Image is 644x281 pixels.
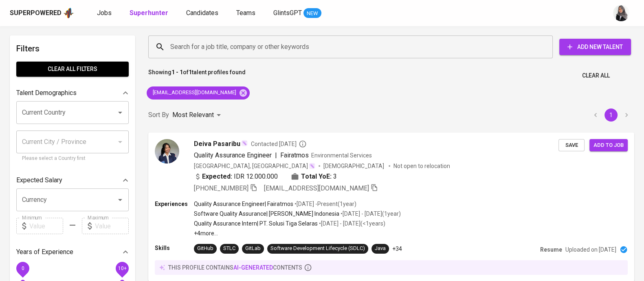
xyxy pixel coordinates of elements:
a: Jobs [97,8,113,18]
a: GlintsGPT NEW [273,8,321,18]
b: 1 [189,69,192,75]
div: Years of Experience [16,244,129,260]
b: Total YoE: [301,172,332,181]
span: GlintsGPT [273,9,302,17]
span: Clear All [582,71,610,81]
a: Superhunter [130,8,170,18]
div: IDR 12.000.000 [194,172,278,181]
span: Fairatmos [280,151,309,159]
p: this profile contains contents [168,263,302,272]
p: Talent Demographics [16,88,77,98]
a: Candidates [186,8,220,18]
button: Clear All filters [16,62,129,77]
span: Save [563,141,580,150]
button: Add to job [589,139,628,152]
span: Quality Assurance Engineer [194,151,272,159]
p: Uploaded on [DATE] [565,246,616,254]
p: Most Relevant [172,110,214,120]
span: Contacted [DATE] [251,140,307,148]
p: Quality Assurance Intern | PT. Solusi Tiga Selaras [194,219,318,228]
svg: By Batam recruiter [299,140,307,148]
p: +4 more ... [194,229,401,237]
div: Software Development Lifecycle (SDLC) [270,245,365,252]
input: Value [29,218,63,234]
b: Superhunter [130,9,168,17]
span: 10+ [118,266,126,271]
span: [EMAIL_ADDRESS][DOMAIN_NAME] [264,184,369,192]
div: GitHub [197,245,213,252]
p: Please select a Country first [22,155,123,163]
span: [EMAIL_ADDRESS][DOMAIN_NAME] [147,89,241,97]
div: STLC [223,245,235,252]
div: Most Relevant [172,108,224,123]
p: Expected Salary [16,175,62,185]
p: Software Quality Assurance | [PERSON_NAME] Indonesia [194,210,339,218]
button: Clear All [579,68,613,83]
h6: Filters [16,42,129,55]
div: Expected Salary [16,172,129,188]
img: sinta.windasari@glints.com [613,5,629,21]
div: [EMAIL_ADDRESS][DOMAIN_NAME] [147,86,250,100]
span: Teams [236,9,255,17]
a: Superpoweredapp logo [10,7,74,19]
span: Jobs [97,9,112,17]
button: Save [558,139,585,152]
div: Java [375,245,386,252]
div: [GEOGRAPHIC_DATA], [GEOGRAPHIC_DATA] [194,162,315,170]
button: Add New Talent [559,39,631,55]
span: Add New Talent [566,42,624,52]
button: Open [114,194,126,206]
img: 4a881c04924b60396f06475dfc6ef7a1.jpg [155,139,179,164]
span: Clear All filters [23,64,122,74]
b: Expected: [202,172,232,181]
a: Teams [236,8,257,18]
div: Talent Demographics [16,85,129,101]
span: Candidates [186,9,218,17]
button: Open [114,107,126,118]
p: Experiences [155,200,194,208]
p: Quality Assurance Engineer | Fairatmos [194,200,293,208]
span: AI-generated [233,264,273,271]
p: Sort By [148,110,169,120]
span: NEW [303,9,321,18]
button: page 1 [604,108,618,122]
p: • [DATE] - [DATE] ( <1 years ) [318,219,385,228]
input: Value [95,218,129,234]
nav: pagination navigation [588,108,634,122]
img: magic_wand.svg [309,163,315,169]
div: GitLab [245,245,261,252]
p: Not open to relocation [393,162,450,170]
img: app logo [63,7,74,19]
p: Skills [155,244,194,252]
span: | [275,150,277,160]
b: 1 - 1 [171,69,183,75]
span: 3 [333,172,337,181]
p: • [DATE] - Present ( 1 year ) [293,200,356,208]
span: Deiva Pasaribu [194,139,240,149]
span: [DEMOGRAPHIC_DATA] [323,162,385,170]
div: Superpowered [10,9,62,18]
span: 0 [21,266,24,271]
span: [PHONE_NUMBER] [194,184,248,192]
span: Add to job [593,141,624,150]
p: Years of Experience [16,247,73,257]
p: Resume [540,246,562,254]
span: Environmental Services [311,152,372,159]
img: magic_wand.svg [241,140,248,146]
p: +34 [392,245,402,253]
p: Showing of talent profiles found [148,68,246,83]
p: • [DATE] - [DATE] ( 1 year ) [339,210,401,218]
